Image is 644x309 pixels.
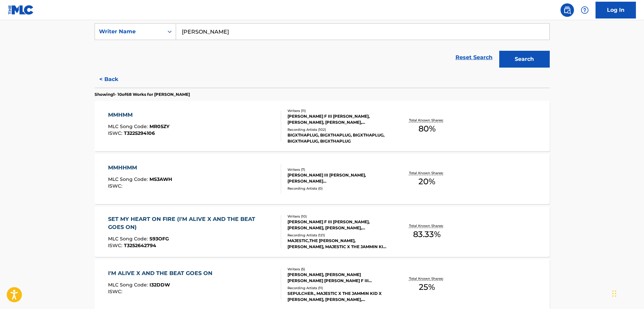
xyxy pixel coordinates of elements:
[95,71,135,88] button: < Back
[95,91,190,98] p: Showing 1 - 10 of 68 Works for [PERSON_NAME]
[95,23,550,71] form: Search Form
[578,3,591,17] div: Help
[149,236,169,242] span: S93OFG
[95,206,550,257] a: SET MY HEART ON FIRE (I'M ALIVE X AND THE BEAT GOES ON)MLC Song Code:S93OFGISWC:T3252642794Writer...
[419,281,435,293] span: 25 %
[108,111,169,119] div: MMHMM
[287,272,389,284] div: [PERSON_NAME], [PERSON_NAME] [PERSON_NAME] [PERSON_NAME] F III [PERSON_NAME], [PERSON_NAME], [PER...
[149,282,170,288] span: I32DDW
[409,276,445,281] p: Total Known Shares:
[99,28,160,36] div: Writer Name
[409,170,445,176] p: Total Known Shares:
[287,219,389,231] div: [PERSON_NAME] F III [PERSON_NAME], [PERSON_NAME], [PERSON_NAME], [PERSON_NAME], [PERSON_NAME], [P...
[612,283,616,304] div: Drag
[108,242,124,248] span: ISWC :
[418,123,436,135] span: 80 %
[108,183,124,189] span: ISWC :
[287,285,389,291] div: Recording Artists ( 11 )
[409,223,445,228] p: Total Known Shares:
[452,50,496,65] a: Reset Search
[95,101,550,151] a: MMHMMMLC Song Code:MR05ZYISWC:T3225294106Writers (11)[PERSON_NAME] F III [PERSON_NAME], [PERSON_N...
[108,215,275,231] div: SET MY HEART ON FIRE (I'M ALIVE X AND THE BEAT GOES ON)
[287,214,389,219] div: Writers ( 10 )
[108,236,149,242] span: MLC Song Code :
[610,277,644,309] iframe: Chat Widget
[418,176,435,188] span: 20 %
[561,3,574,17] a: Public Search
[124,242,156,248] span: T3252642794
[108,123,149,129] span: MLC Song Code :
[8,5,34,15] img: MLC Logo
[287,267,389,272] div: Writers ( 5 )
[108,282,149,288] span: MLC Song Code :
[409,118,445,123] p: Total Known Shares:
[124,130,155,136] span: T3225294106
[596,2,636,18] a: Log In
[287,132,389,144] div: BIGXTHAPLUG, BIGXTHAPLUG, BIGXTHAPLUG, BIGXTHAPLUG, BIGXTHAPLUG
[563,6,571,14] img: search
[287,291,389,303] div: SEPULCHER., MAJESTIC X THE JAMMIN KID X [PERSON_NAME], [PERSON_NAME], [PERSON_NAME], SEPULCHER.
[287,238,389,250] div: MAJESTIC,THE [PERSON_NAME],[PERSON_NAME], MAJESTIC X THE JAMMIN KID X [PERSON_NAME], THE JAMMIN K...
[108,164,172,172] div: MMHHMM
[108,130,124,136] span: ISWC :
[108,176,149,182] span: MLC Song Code :
[413,228,441,240] span: 83.33 %
[287,167,389,172] div: Writers ( 7 )
[581,6,589,14] img: help
[149,123,169,129] span: MR05ZY
[108,288,124,295] span: ISWC :
[287,127,389,132] div: Recording Artists ( 102 )
[287,233,389,238] div: Recording Artists ( 121 )
[287,172,389,184] div: [PERSON_NAME] III [PERSON_NAME], [PERSON_NAME] [PERSON_NAME]'[PERSON_NAME], [PERSON_NAME] F III [...
[499,51,550,68] button: Search
[287,113,389,125] div: [PERSON_NAME] F III [PERSON_NAME], [PERSON_NAME], [PERSON_NAME], [PERSON_NAME], [PERSON_NAME], [P...
[287,108,389,113] div: Writers ( 11 )
[108,269,216,277] div: I'M ALIVE X AND THE BEAT GOES ON
[95,154,550,204] a: MMHHMMMLC Song Code:MS3AWHISWC:Writers (7)[PERSON_NAME] III [PERSON_NAME], [PERSON_NAME] [PERSON_...
[287,186,389,191] div: Recording Artists ( 0 )
[149,176,172,182] span: MS3AWH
